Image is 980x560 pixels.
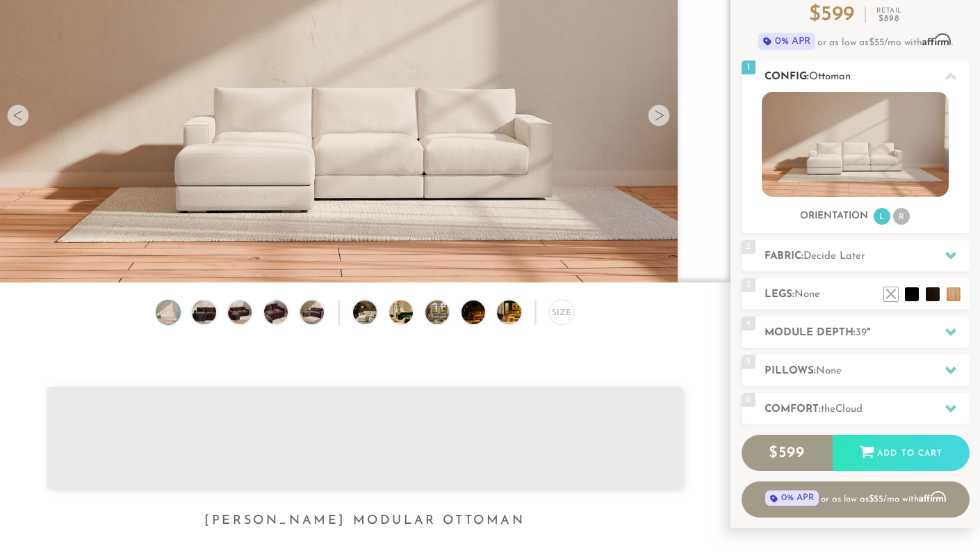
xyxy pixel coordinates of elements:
p: $ [809,5,854,26]
li: L [874,208,890,225]
h3: Orientation [800,210,868,223]
img: DreamSofa Modular Sofa & Sectional Video Presentation 1 [353,301,395,324]
img: DreamSofa Modular Sofa & Sectional Video Presentation 4 [462,301,504,324]
div: Add to Cart [833,435,970,472]
em: $ [879,15,899,23]
span: Cloud [835,404,863,415]
span: 599 [821,4,854,26]
span: 599 [778,445,805,461]
span: 898 [884,15,899,23]
span: 0% APR [765,490,819,506]
span: $55 [869,495,883,504]
iframe: Chat [921,497,970,550]
img: DreamSofa Modular Sofa & Sectional Video Presentation 5 [497,301,539,324]
span: Decide Later [803,251,865,262]
h2: Module Depth: " [765,325,970,341]
img: Landon Modular Ottoman no legs 4 [262,301,291,324]
span: 2 [742,240,756,254]
img: DreamSofa Modular Sofa & Sectional Video Presentation 3 [425,301,468,324]
h2: Config: [765,69,970,85]
span: Ottoman [809,72,851,82]
img: DreamSofa Modular Sofa & Sectional Video Presentation 2 [389,301,432,324]
img: Landon Modular Ottoman no legs 2 [190,301,218,324]
span: 4 [742,317,756,330]
h2: Pillows: [765,363,970,379]
span: 6 [742,393,756,407]
span: 3 [742,278,756,292]
p: Retail [876,8,901,23]
img: Landon Modular Ottoman no legs 1 [154,301,182,324]
img: Landon Modular Ottoman no legs 5 [298,301,327,324]
span: the [821,404,835,415]
h2: Fabric: [765,248,970,264]
span: 1 [742,61,756,74]
div: Size [549,300,574,325]
h2: Comfort: [765,401,970,417]
img: landon-sofa-no_legs-no_pillows-1.jpg [762,92,949,197]
p: or as low as /mo with . [742,33,970,50]
span: None [816,366,842,376]
span: None [794,289,820,300]
span: Affirm [922,34,952,46]
img: Landon Modular Ottoman no legs 3 [226,301,254,324]
li: R [893,208,910,225]
span: 39 [856,328,867,338]
span: 5 [742,355,756,369]
a: 0% APRor as low as $55/mo with Affirm - Learn more about Affirm Financing (opens in modal) [742,481,970,518]
h2: Legs: [765,287,970,303]
span: $55 [869,38,884,48]
span: 0% APR [758,33,815,50]
span: Affirm [919,491,945,502]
